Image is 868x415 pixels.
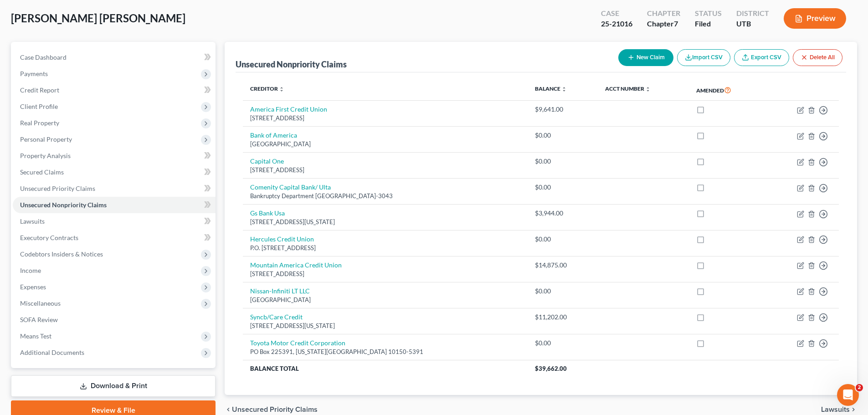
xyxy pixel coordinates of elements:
[250,339,345,347] a: Toyota Motor Credit Corporation
[250,114,520,123] div: [STREET_ADDRESS]
[856,384,863,391] span: 2
[250,183,331,191] a: Comenity Capital Bank/ Ulta
[13,148,216,164] a: Property Analysis
[13,230,216,246] a: Executory Contracts
[20,135,72,143] span: Personal Property
[13,49,216,66] a: Case Dashboard
[20,168,64,176] span: Secured Claims
[695,8,722,19] div: Status
[535,85,567,92] a: Balance unfold_more
[647,19,680,29] div: Chapter
[13,213,216,230] a: Lawsuits
[734,49,789,66] a: Export CSV
[618,49,673,66] button: New Claim
[20,299,61,307] span: Miscellaneous
[645,87,651,92] i: unfold_more
[20,283,46,291] span: Expenses
[250,85,284,92] a: Creditor unfold_more
[535,235,591,244] div: $0.00
[20,234,78,241] span: Executory Contracts
[13,312,216,328] a: SOFA Review
[250,166,520,174] div: [STREET_ADDRESS]
[674,19,678,28] span: 7
[535,338,591,348] div: $0.00
[11,11,185,25] span: [PERSON_NAME] [PERSON_NAME]
[535,287,591,296] div: $0.00
[535,105,591,114] div: $9,641.00
[250,287,310,295] a: Nissan-Infiniti LT LLC
[601,8,632,19] div: Case
[20,266,41,274] span: Income
[13,82,216,98] a: Credit Report
[850,406,857,413] i: chevron_right
[20,201,107,209] span: Unsecured Nonpriority Claims
[236,59,347,70] div: Unsecured Nonpriority Claims
[232,406,318,413] span: Unsecured Priority Claims
[250,296,520,304] div: [GEOGRAPHIC_DATA]
[821,406,850,413] span: Lawsuits
[11,375,216,397] a: Download & Print
[20,152,71,159] span: Property Analysis
[250,244,520,252] div: P.O. [STREET_ADDRESS]
[13,180,216,197] a: Unsecured Priority Claims
[250,140,520,149] div: [GEOGRAPHIC_DATA]
[784,8,846,29] button: Preview
[250,218,520,226] div: [STREET_ADDRESS][US_STATE]
[250,235,314,243] a: Hercules Credit Union
[250,348,520,356] div: PO Box 225391, [US_STATE][GEOGRAPHIC_DATA] 10150-5391
[677,49,730,66] button: Import CSV
[250,322,520,330] div: [STREET_ADDRESS][US_STATE]
[279,87,284,92] i: unfold_more
[13,197,216,213] a: Unsecured Nonpriority Claims
[535,261,591,270] div: $14,875.00
[20,184,95,192] span: Unsecured Priority Claims
[601,19,632,29] div: 25-21016
[647,8,680,19] div: Chapter
[605,85,651,92] a: Acct Number unfold_more
[13,164,216,180] a: Secured Claims
[793,49,842,66] button: Delete All
[535,313,591,322] div: $11,202.00
[689,80,764,101] th: Amended
[736,19,769,29] div: UTB
[535,183,591,192] div: $0.00
[535,209,591,218] div: $3,944.00
[250,261,342,269] a: Mountain America Credit Union
[250,192,520,200] div: Bankruptcy Department [GEOGRAPHIC_DATA]-3043
[243,360,527,377] th: Balance Total
[535,157,591,166] div: $0.00
[20,316,58,323] span: SOFA Review
[20,332,51,340] span: Means Test
[837,384,859,406] iframe: Intercom live chat
[250,157,284,165] a: Capital One
[20,119,59,127] span: Real Property
[250,313,303,321] a: Syncb/Care Credit
[250,270,520,278] div: [STREET_ADDRESS]
[250,209,285,217] a: Gs Bank Usa
[225,406,232,413] i: chevron_left
[535,365,567,372] span: $39,662.00
[20,70,48,77] span: Payments
[250,131,297,139] a: Bank of America
[20,348,84,356] span: Additional Documents
[20,86,59,94] span: Credit Report
[20,53,67,61] span: Case Dashboard
[535,131,591,140] div: $0.00
[20,217,45,225] span: Lawsuits
[225,406,318,413] button: chevron_left Unsecured Priority Claims
[695,19,722,29] div: Filed
[250,105,327,113] a: America First Credit Union
[561,87,567,92] i: unfold_more
[20,102,58,110] span: Client Profile
[821,406,857,413] button: Lawsuits chevron_right
[736,8,769,19] div: District
[20,250,103,258] span: Codebtors Insiders & Notices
